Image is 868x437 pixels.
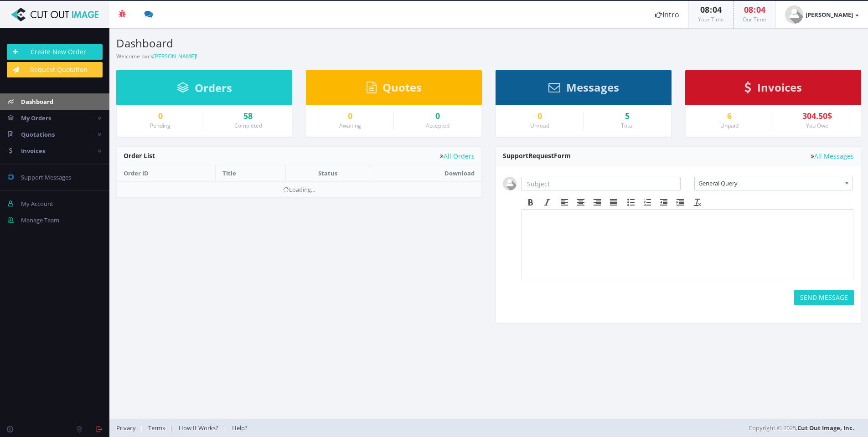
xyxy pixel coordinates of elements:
span: 04 [756,4,765,15]
small: Unread [530,122,549,129]
span: Quotes [382,80,422,95]
th: Status [286,165,370,181]
strong: [PERSON_NAME] [806,10,853,19]
a: How It Works? [173,424,224,432]
img: timthumb.php [785,5,803,24]
a: Create New Order [7,44,103,60]
th: Title [215,165,285,181]
a: Orders [177,86,232,94]
a: All Messages [811,153,854,159]
div: 304.50$ [780,112,854,121]
span: Support Form [503,151,571,160]
span: Orders [195,80,232,95]
a: 0 [124,112,197,121]
small: Accepted [426,122,449,129]
span: Messages [566,80,619,95]
small: Your Time [698,15,724,23]
div: Italic [539,196,555,208]
span: 04 [713,4,722,15]
a: 58 [211,112,285,121]
div: Decrease indent [656,196,672,208]
span: My Account [21,200,53,208]
span: Invoices [757,80,802,95]
a: Request Quotation [7,62,103,77]
a: Messages [548,85,619,93]
div: Clear formatting [689,196,706,208]
div: Align right [589,196,605,208]
a: Privacy [116,424,140,432]
a: 0 [401,112,475,121]
div: 5 [590,112,664,121]
span: General Query [698,177,841,189]
small: Pending [150,122,170,129]
iframe: Rich Text Area. Press ALT-F9 for menu. Press ALT-F10 for toolbar. Press ALT-0 for help [522,210,853,280]
span: : [753,4,756,15]
small: Total [621,122,634,129]
div: Bold [522,196,539,208]
div: Increase indent [672,196,688,208]
a: Quotes [367,85,422,93]
div: Numbered list [639,196,656,208]
span: 08 [700,4,709,15]
span: Support Messages [21,173,71,181]
span: Quotations [21,130,55,139]
span: Copyright © 2025, [749,423,854,432]
div: Justify [605,196,622,208]
span: My Orders [21,114,51,122]
a: 0 [313,112,387,121]
small: You Owe [806,122,828,129]
span: How It Works? [179,424,218,432]
span: Dashboard [21,98,53,106]
div: Align left [556,196,573,208]
td: Loading... [117,181,481,197]
img: user_default.jpg [503,177,517,190]
div: Align center [573,196,589,208]
th: Download [370,165,481,181]
span: Invoices [21,147,45,155]
span: Order List [124,151,155,160]
a: All Orders [440,153,475,159]
a: 6 [692,112,766,121]
small: Awaiting [339,122,361,129]
span: Request [528,151,554,160]
small: Completed [234,122,262,129]
small: Unpaid [720,122,739,129]
div: Bullet list [623,196,639,208]
small: Our Time [743,15,766,23]
a: Invoices [744,85,802,93]
a: [PERSON_NAME] [153,52,196,60]
span: : [709,4,713,15]
img: Cut Out Image [7,8,103,21]
a: 0 [503,112,576,121]
a: Cut Out Image, Inc. [797,424,854,432]
span: 08 [744,4,753,15]
a: Help? [227,424,252,432]
th: Order ID [117,165,215,181]
a: [PERSON_NAME] [776,1,868,28]
input: Subject [521,177,681,190]
button: SEND MESSAGE [794,290,854,305]
a: Intro [646,1,688,28]
a: Terms [144,424,170,432]
span: Manage Team [21,216,59,224]
div: | | | [116,419,613,437]
small: Welcome back ! [116,52,197,60]
h3: Dashboard [116,37,482,49]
